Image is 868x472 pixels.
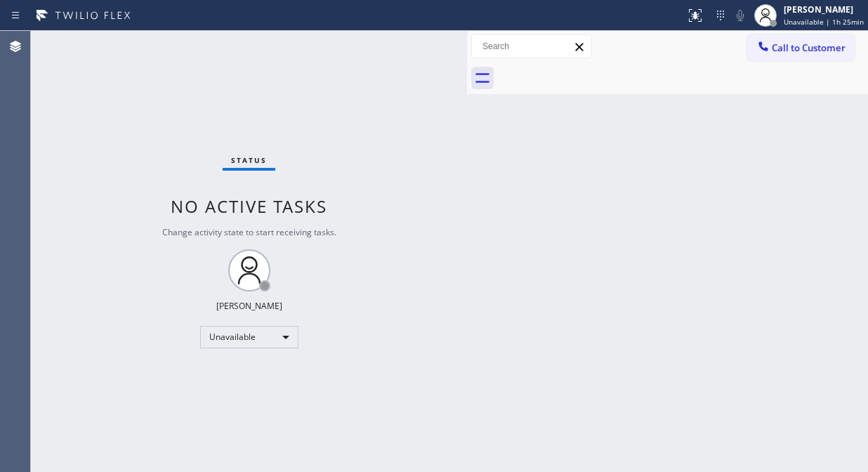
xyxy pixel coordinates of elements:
[747,34,855,61] button: Call to Customer
[784,4,864,15] div: [PERSON_NAME]
[216,300,282,312] div: [PERSON_NAME]
[231,155,267,165] span: Status
[772,41,846,54] span: Call to Customer
[730,6,750,25] button: Mute
[162,226,336,238] span: Change activity state to start receiving tasks.
[200,326,298,348] div: Unavailable
[472,35,591,58] input: Search
[784,17,864,27] span: Unavailable | 1h 25min
[171,195,327,218] span: No active tasks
